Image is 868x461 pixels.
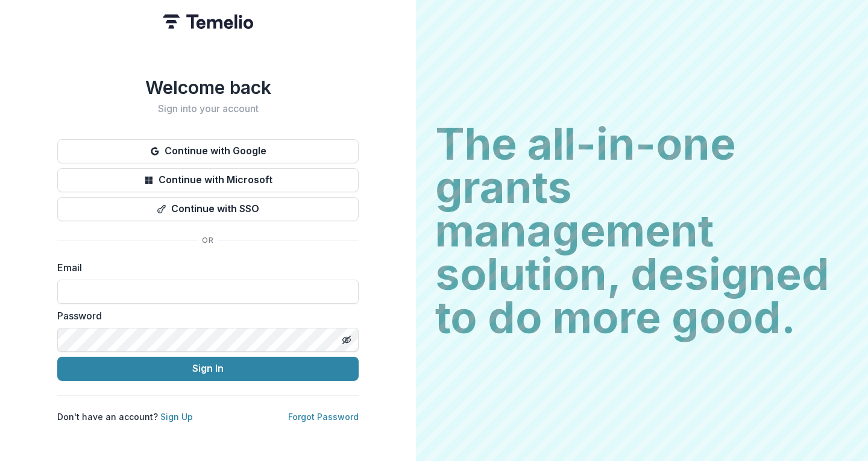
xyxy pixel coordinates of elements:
button: Continue with SSO [57,197,359,221]
h1: Welcome back [57,77,359,98]
button: Sign In [57,357,359,381]
label: Password [57,309,351,323]
button: Toggle password visibility [337,330,356,350]
button: Continue with Google [57,139,359,163]
a: Sign Up [160,412,193,422]
h2: Sign into your account [57,103,359,114]
p: Don't have an account? [57,410,193,423]
label: Email [57,260,351,275]
img: Temelio [163,14,253,29]
button: Continue with Microsoft [57,168,359,192]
